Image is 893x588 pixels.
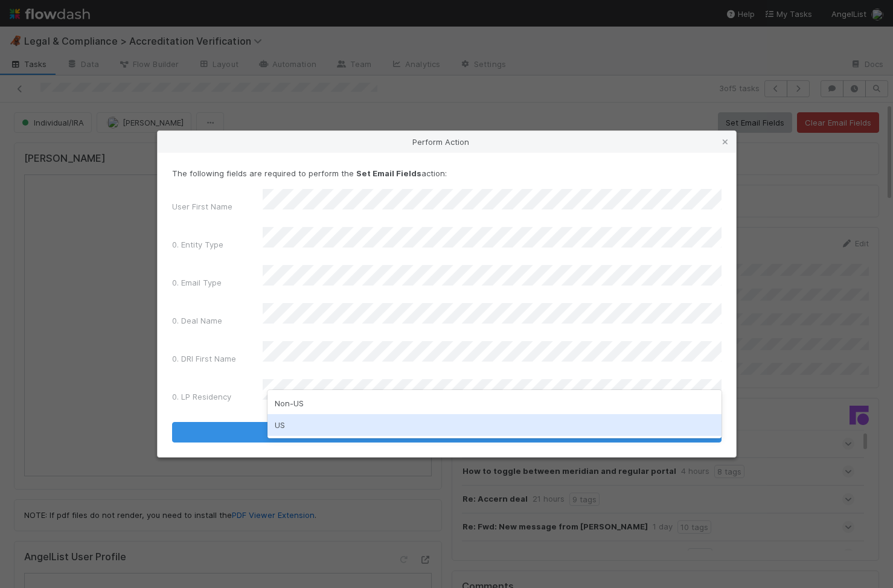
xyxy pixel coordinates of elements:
[172,200,232,213] label: User First Name
[172,353,236,365] label: 0. DRI First Name
[172,238,223,251] label: 0. Entity Type
[172,276,222,289] label: 0. Email Type
[267,414,722,436] div: US
[172,167,722,179] p: The following fields are required to perform the action:
[172,315,222,327] label: 0. Deal Name
[158,131,736,153] div: Perform Action
[356,168,421,178] strong: Set Email Fields
[267,392,722,414] div: Non-US
[172,391,231,403] label: 0. LP Residency
[172,422,722,443] button: Set Email Fields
